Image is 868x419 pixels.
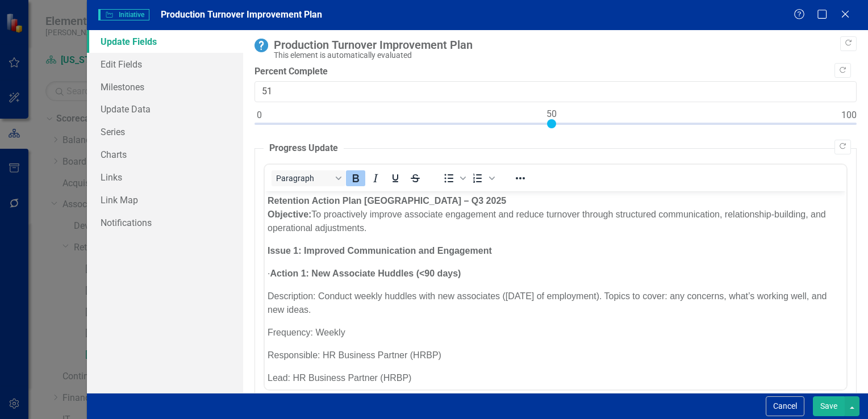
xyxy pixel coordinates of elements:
div: Production Turnover Improvement Plan [274,39,851,51]
button: Italic [366,170,385,186]
a: Series [87,120,243,143]
a: Notifications [87,211,243,234]
img: No Information [254,39,268,52]
label: Percent Complete [254,65,857,78]
a: Edit Fields [87,53,243,76]
div: Numbered list [468,170,496,186]
a: Link Map [87,188,243,211]
span: Initiative [98,9,149,20]
button: Save [813,396,845,416]
legend: Progress Update [264,142,344,155]
a: Milestones [87,76,243,98]
a: Update Fields [87,30,243,53]
iframe: Rich Text Area [265,191,846,389]
a: Links [87,166,243,188]
button: Underline [386,170,405,186]
span: Production Turnover Improvement Plan [161,9,322,20]
a: Charts [87,143,243,166]
button: Cancel [766,396,804,416]
button: Strikethrough [406,170,425,186]
span: Paragraph [276,174,332,183]
div: This element is automatically evaluated [274,51,851,60]
button: Block Paragraph [272,170,345,186]
button: Bold [346,170,365,186]
div: Bullet list [439,170,468,186]
a: Update Data [87,98,243,120]
button: Reveal or hide additional toolbar items [511,170,530,186]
